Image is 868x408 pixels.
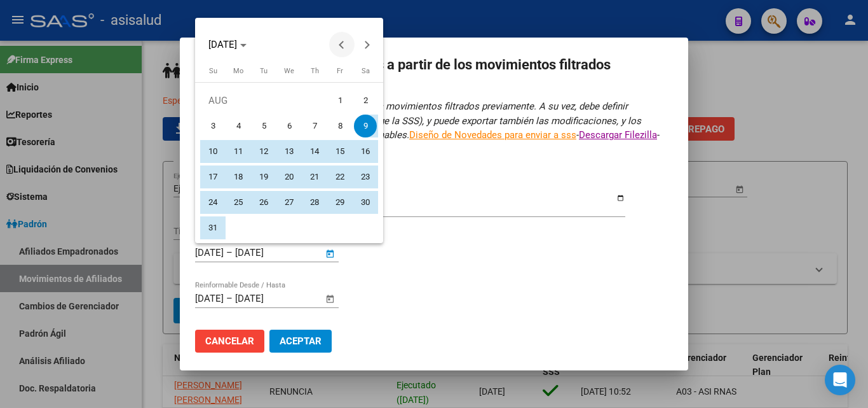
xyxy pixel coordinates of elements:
button: August 30, 2025 [353,190,378,215]
span: 20 [278,165,301,188]
span: 24 [201,191,224,214]
span: 23 [354,165,377,188]
span: 7 [303,115,326,137]
span: 4 [227,115,250,137]
span: We [284,67,294,75]
button: August 1, 2025 [327,88,353,113]
span: 15 [329,140,351,163]
button: August 13, 2025 [276,139,302,164]
button: August 24, 2025 [200,190,226,215]
span: 12 [252,140,275,163]
span: 17 [201,165,224,188]
button: August 28, 2025 [302,190,327,215]
span: 29 [329,191,351,214]
span: 22 [329,165,351,188]
span: 11 [227,140,250,163]
button: August 6, 2025 [276,113,302,139]
button: August 16, 2025 [353,139,378,164]
button: August 26, 2025 [251,190,276,215]
span: 2 [354,89,377,112]
span: 28 [303,191,326,214]
button: August 3, 2025 [200,113,226,139]
button: August 18, 2025 [226,164,251,190]
button: August 20, 2025 [276,164,302,190]
button: August 23, 2025 [353,164,378,190]
button: August 9, 2025 [353,113,378,139]
span: 31 [201,216,224,239]
button: August 7, 2025 [302,113,327,139]
span: 1 [329,89,351,112]
span: 14 [303,140,326,163]
span: 26 [252,191,275,214]
button: August 31, 2025 [200,215,226,241]
span: 13 [278,140,301,163]
span: [DATE] [208,39,237,50]
span: 10 [201,140,224,163]
td: AUG [200,88,327,113]
span: 5 [252,115,275,137]
button: August 11, 2025 [226,139,251,164]
button: August 29, 2025 [327,190,353,215]
button: August 17, 2025 [200,164,226,190]
span: 18 [227,165,250,188]
button: Choose month and year [203,33,252,56]
span: Th [311,67,319,75]
button: Next month [355,32,380,57]
button: August 19, 2025 [251,164,276,190]
span: 25 [227,191,250,214]
button: August 2, 2025 [353,88,378,113]
span: 27 [278,191,301,214]
button: August 25, 2025 [226,190,251,215]
span: 9 [354,115,377,137]
button: August 21, 2025 [302,164,327,190]
button: August 4, 2025 [226,113,251,139]
span: 6 [278,115,301,137]
span: 21 [303,165,326,188]
button: August 12, 2025 [251,139,276,164]
button: August 5, 2025 [251,113,276,139]
button: August 14, 2025 [302,139,327,164]
button: August 22, 2025 [327,164,353,190]
span: Su [209,67,217,75]
span: Sa [362,67,370,75]
div: Open Intercom Messenger [825,365,855,395]
span: 30 [354,191,377,214]
span: Mo [233,67,243,75]
span: Tu [260,67,268,75]
span: 3 [201,115,224,137]
button: Previous month [329,32,355,57]
button: August 8, 2025 [327,113,353,139]
span: 19 [252,165,275,188]
button: August 15, 2025 [327,139,353,164]
span: Fr [337,67,343,75]
button: August 10, 2025 [200,139,226,164]
button: August 27, 2025 [276,190,302,215]
span: 8 [329,115,351,137]
span: 16 [354,140,377,163]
